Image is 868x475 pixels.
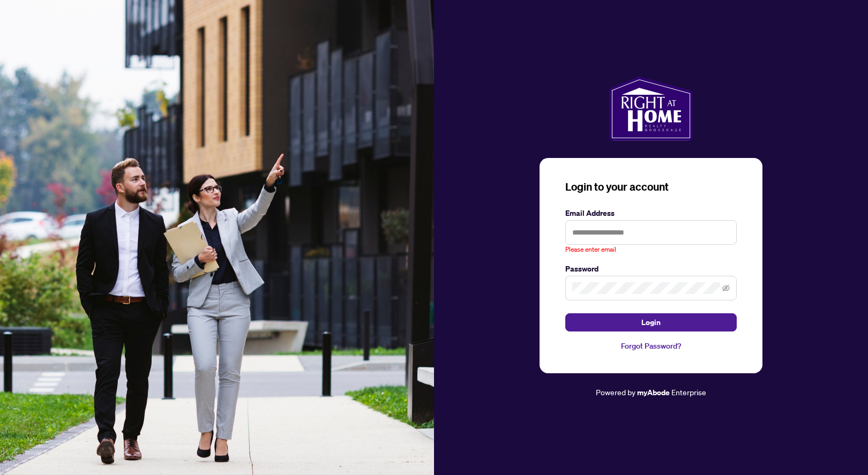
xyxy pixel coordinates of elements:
img: ma-logo [609,77,692,141]
span: Powered by [596,387,635,397]
h3: Login to your account [565,179,737,194]
span: Login [641,314,661,331]
a: Forgot Password? [565,340,737,352]
span: Please enter email [565,245,616,255]
label: Password [565,263,737,275]
span: eye-invisible [722,284,730,292]
label: Email Address [565,207,737,219]
span: Enterprise [671,387,706,397]
button: Login [565,313,737,331]
a: myAbode [637,387,670,398]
